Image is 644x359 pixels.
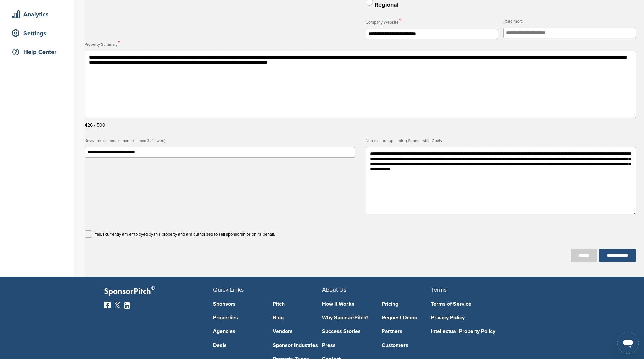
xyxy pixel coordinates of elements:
div: 426 / 500 [85,121,636,130]
a: Success Stories [322,329,372,334]
a: Privacy Policy [431,315,530,320]
a: Request Demo [382,315,431,320]
a: Deals [213,343,263,348]
p: SponsorPitch [104,287,213,297]
a: Analytics [7,7,67,22]
a: Help Center [7,44,67,60]
a: Pricing [382,301,431,307]
label: Property Summary [85,39,636,49]
a: Agencies [213,329,263,334]
a: Blog [273,315,322,320]
a: Vendors [273,329,322,334]
div: Help Center [10,46,67,58]
label: Company Website [366,17,498,27]
p: Yes, I currently am employed by this property and am authorized to sell sponsorships on its behalf. [95,230,275,239]
label: Notes about upcoming Sponsorship Goals [366,136,636,145]
iframe: Button to launch messaging window [617,332,639,354]
div: Settings [10,27,67,39]
a: Intellectual Property Policy [431,329,530,334]
span: Terms [431,286,447,294]
span: Quick Links [213,286,244,294]
img: Twitter [114,302,121,308]
a: Press [322,343,372,348]
label: Keywords (comma separated, max 3 allowed) [85,136,355,145]
img: Facebook [104,302,111,308]
a: Sponsors [213,301,263,307]
a: Terms of Service [431,301,530,307]
a: Why SponsorPitch? [322,315,372,320]
a: Pitch [273,301,322,307]
a: Partners [382,329,431,334]
label: Read more [503,17,636,26]
span: About Us [322,286,346,294]
div: Analytics [10,8,67,20]
a: Properties [213,315,263,320]
a: Customers [382,343,431,348]
div: Regional [375,0,399,9]
a: Settings [7,26,67,41]
a: Sponsor Industries [273,343,322,348]
a: How It Works [322,301,372,307]
span: ® [151,284,155,293]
